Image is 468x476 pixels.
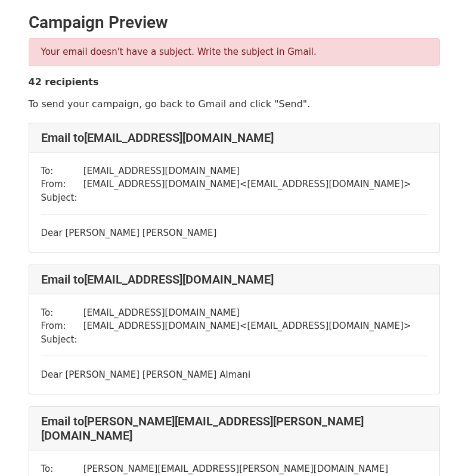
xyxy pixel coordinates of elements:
h2: Campaign Preview [29,13,440,33]
td: To: [41,306,83,320]
td: To: [41,462,83,476]
strong: 42 recipients [29,76,99,88]
td: [EMAIL_ADDRESS][DOMAIN_NAME] < [EMAIL_ADDRESS][DOMAIN_NAME] > [83,319,411,333]
p: To send your campaign, go back to Gmail and click "Send". [29,98,440,110]
h4: Email to [EMAIL_ADDRESS][DOMAIN_NAME] [41,130,427,145]
td: To: [41,164,83,178]
td: [EMAIL_ADDRESS][DOMAIN_NAME] [83,164,411,178]
td: [EMAIL_ADDRESS][DOMAIN_NAME] < [EMAIL_ADDRESS][DOMAIN_NAME] > [83,178,411,191]
div: Dear [PERSON_NAME] [PERSON_NAME] [41,226,427,240]
td: Subject: [41,191,83,205]
td: Subject: [41,333,83,347]
div: Dear [PERSON_NAME] [PERSON_NAME] Almani [41,368,427,382]
td: [EMAIL_ADDRESS][DOMAIN_NAME] [83,306,411,320]
td: [PERSON_NAME][EMAIL_ADDRESS][PERSON_NAME][DOMAIN_NAME] [83,462,411,476]
h4: Email to [PERSON_NAME][EMAIL_ADDRESS][PERSON_NAME][DOMAIN_NAME] [41,414,427,443]
h4: Email to [EMAIL_ADDRESS][DOMAIN_NAME] [41,272,427,287]
p: Your email doesn't have a subject. Write the subject in Gmail. [41,46,427,58]
td: From: [41,319,83,333]
td: From: [41,178,83,191]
